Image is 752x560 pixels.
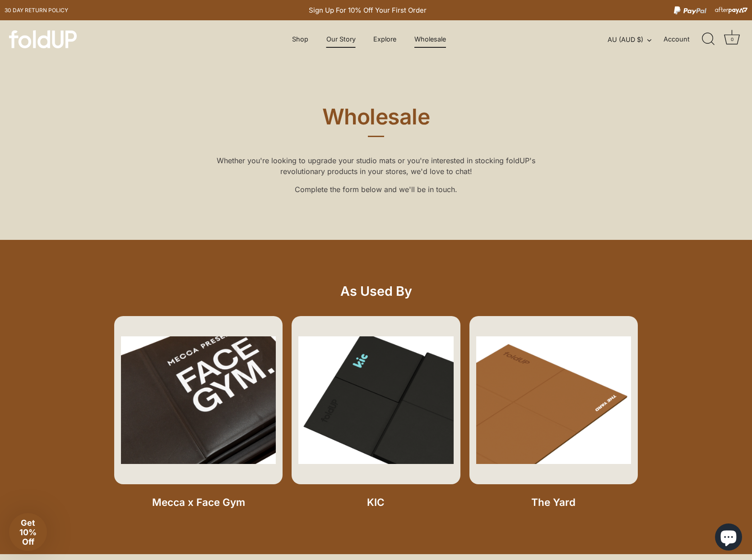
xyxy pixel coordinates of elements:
p: Complete the form below and we'll be in touch. [207,184,545,195]
a: Wholesale [407,31,454,48]
span: Get 10% Off [19,518,37,546]
h2: Wholesale [207,103,545,137]
div: Get 10% Off [9,513,47,551]
a: Explore [366,31,404,48]
h2: As Used By [340,285,412,298]
button: AU (AUD $) [608,36,661,44]
div: Primary navigation [270,31,468,48]
p: Whether you're looking to upgrade your studio mats or you're interested in stocking foldUP's revo... [207,155,545,177]
a: Account [664,34,706,45]
a: 30 day Return policy [5,5,68,16]
a: Cart [722,29,742,49]
h3: KIC [292,495,460,509]
a: Search [699,29,719,49]
h3: Mecca x Face Gym [114,495,283,509]
div: 0 [728,35,737,44]
a: Our Story [319,31,364,48]
inbox-online-store-chat: Shopify online store chat [712,523,745,553]
a: Shop [284,31,316,48]
h3: The Yard [469,495,638,509]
